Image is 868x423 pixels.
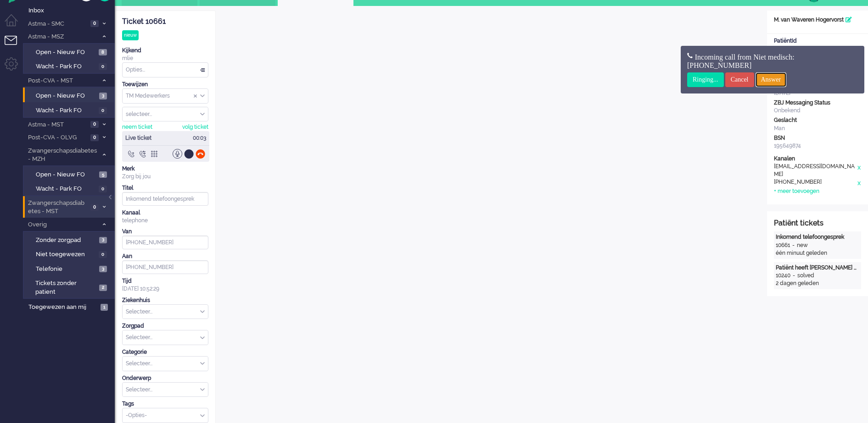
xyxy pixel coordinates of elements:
[774,187,819,195] div: + meer toevoegen
[90,134,99,141] span: 0
[776,272,790,280] div: 10240
[774,107,861,115] div: Onbekend
[122,131,187,145] div: Live ticket
[725,72,754,87] input: Cancel
[122,277,208,293] div: [DATE] 10:52:29
[122,400,208,408] div: Tags
[122,277,208,285] div: Tijd
[90,121,99,128] span: 0
[27,133,88,142] span: Post-CVA - OLVG
[122,107,208,122] div: Assign User
[122,16,208,27] div: Ticket 10661
[857,178,861,187] div: x
[101,304,108,311] span: 1
[774,155,861,163] div: Kanalen
[774,218,861,229] div: Patiënt tickets
[90,204,99,211] span: 0
[27,169,114,179] a: Open - Nieuw FO 5
[774,142,861,150] div: 195649874
[36,170,97,179] span: Open - Nieuw FO
[122,165,208,173] div: Merk
[99,63,107,70] span: 0
[36,265,97,274] span: Telefonie
[27,147,98,164] span: Zwangerschapsdiabetes - MZH
[122,348,208,356] div: Categorie
[27,20,88,28] span: Astma - SMC
[756,72,787,87] input: Answer
[5,36,25,56] li: Tickets menu
[27,77,98,85] span: Post-CVA - MST
[99,237,107,244] span: 3
[122,81,208,88] div: Toewijzen
[5,57,25,78] li: Admin menu
[776,233,859,241] div: Inkomend telefoongesprek
[27,264,114,274] a: Telefonie 3
[776,249,859,257] div: één minuut geleden
[4,4,533,20] body: Rich Text Area. Press ALT-0 for help.
[99,107,107,114] span: 0
[774,116,861,124] div: Geslacht
[27,278,114,296] a: Tickets zonder patient 2
[27,121,88,129] span: Astma - MST
[857,163,861,178] div: x
[122,184,208,192] div: Titel
[27,33,98,41] span: Astma - MSZ
[122,55,208,62] div: mlie
[27,183,114,193] a: Wacht - Park FO 0
[774,99,861,107] div: ZBJ Messaging Status
[27,5,115,15] a: Inbox
[767,37,868,60] div: 07daadc3-eae1-2b48-e61a-e44dcc2a9623
[99,49,107,56] span: 8
[99,285,107,291] span: 2
[122,30,139,40] div: nieuw
[122,217,208,225] div: telephone
[122,374,208,382] div: Onderwerp
[36,62,96,71] span: Wacht - Park FO
[99,171,107,178] span: 5
[122,253,208,260] div: Aan
[774,134,861,142] div: BSN
[35,279,96,296] span: Tickets zonder patient
[774,178,857,187] div: [PHONE_NUMBER]
[122,209,208,217] div: Kanaal
[122,173,208,181] div: Zorg bij jou
[99,93,107,99] span: 3
[99,251,107,258] span: 0
[36,236,97,245] span: Zonder zorgpad
[27,61,114,71] a: Wacht - Park FO 0
[122,228,208,236] div: Van
[122,123,152,131] div: neem ticket
[28,303,98,312] span: Toegewezen aan mij
[27,220,98,229] span: Overig
[36,92,97,100] span: Open - Nieuw FO
[774,37,861,45] div: PatiëntId
[27,235,114,245] a: Zonder zorgpad 3
[27,90,114,100] a: Open - Nieuw FO 3
[27,302,115,312] a: Toegewezen aan mij 1
[99,186,107,192] span: 0
[187,131,209,145] div: 00:03
[122,260,208,274] input: +31612345678
[27,249,114,259] a: Niet toegewezen 0
[36,106,96,115] span: Wacht - Park FO
[28,6,115,15] span: Inbox
[99,266,107,273] span: 3
[27,47,114,57] a: Open - Nieuw FO 8
[687,53,858,69] h4: Incoming call from Niet medisch:[PHONE_NUMBER]
[797,242,808,249] div: new
[790,242,797,249] div: -
[122,408,208,423] div: Select Tags
[774,163,857,178] div: [EMAIL_ADDRESS][DOMAIN_NAME]
[90,20,99,27] span: 0
[182,123,208,131] div: volg ticket
[122,88,208,104] div: Assign Group
[122,297,208,304] div: Ziekenhuis
[776,264,859,272] div: Patiënt heeft [PERSON_NAME] nog niet geactiveerd. Herinnering 1
[122,322,208,330] div: Zorgpad
[687,72,724,87] input: Ringing...
[36,185,96,193] span: Wacht - Park FO
[27,199,88,216] span: Zwangerschapsdiabetes - MST
[767,16,868,24] div: M. van Waveren Hogervorst
[790,272,797,280] div: -
[776,242,790,249] div: 10661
